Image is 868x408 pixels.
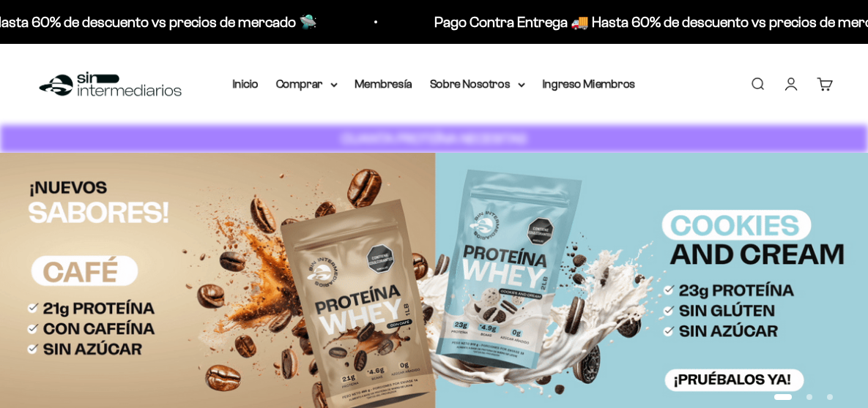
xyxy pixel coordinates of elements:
[341,131,527,146] strong: CUANTA PROTEÍNA NECESITAS
[430,75,525,94] summary: Sobre Nosotros
[543,78,636,90] a: Ingreso Miembros
[233,78,259,90] a: Inicio
[276,75,338,94] summary: Comprar
[355,78,412,90] a: Membresía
